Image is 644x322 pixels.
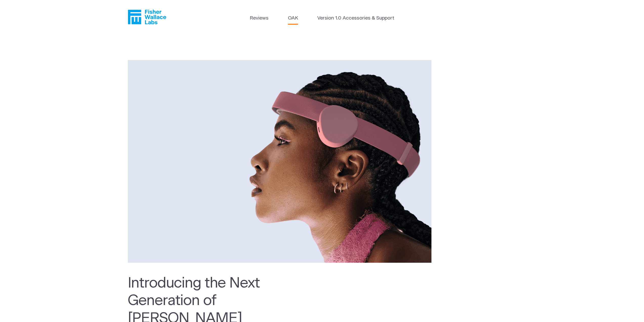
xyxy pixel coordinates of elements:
[250,15,268,22] a: Reviews
[288,15,298,22] a: OAK
[317,15,394,22] a: Version 1.0 Accessories & Support
[128,10,166,24] a: Fisher Wallace
[128,60,431,263] img: woman_oak_pink.png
